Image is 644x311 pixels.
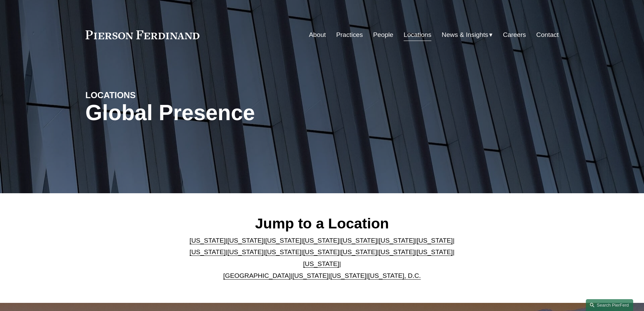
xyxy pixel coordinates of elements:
[86,90,204,101] h4: LOCATIONS
[368,272,421,279] a: [US_STATE], D.C.
[223,272,291,279] a: [GEOGRAPHIC_DATA]
[416,237,453,244] a: [US_STATE]
[442,28,493,41] a: folder dropdown
[442,29,488,41] span: News & Insights
[184,215,460,232] h2: Jump to a Location
[373,28,393,41] a: People
[309,28,326,41] a: About
[404,28,431,41] a: Locations
[184,235,460,282] p: | | | | | | | | | | | | | | | | | |
[416,248,453,256] a: [US_STATE]
[228,237,264,244] a: [US_STATE]
[336,28,363,41] a: Practices
[330,272,366,279] a: [US_STATE]
[536,28,558,41] a: Contact
[586,299,633,311] a: Search this site
[341,248,377,256] a: [US_STATE]
[190,248,226,256] a: [US_STATE]
[503,28,526,41] a: Careers
[341,237,377,244] a: [US_STATE]
[292,272,329,279] a: [US_STATE]
[265,248,302,256] a: [US_STATE]
[379,237,415,244] a: [US_STATE]
[190,237,226,244] a: [US_STATE]
[303,237,339,244] a: [US_STATE]
[86,101,401,125] h1: Global Presence
[303,260,339,267] a: [US_STATE]
[303,248,339,256] a: [US_STATE]
[265,237,302,244] a: [US_STATE]
[379,248,415,256] a: [US_STATE]
[228,248,264,256] a: [US_STATE]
